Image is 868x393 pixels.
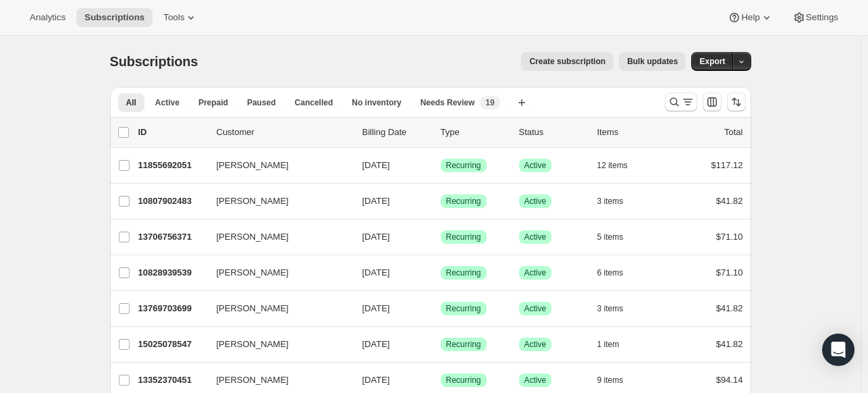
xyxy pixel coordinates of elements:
span: Analytics [30,12,65,23]
span: 3 items [597,196,624,207]
p: Customer [217,126,352,139]
button: 3 items [597,299,639,318]
button: Create new view [511,93,533,112]
span: $94.14 [716,375,743,385]
span: Recurring [446,339,481,350]
p: ID [138,126,206,139]
button: Search and filter results [665,93,697,111]
button: Customize table column order and visibility [703,93,722,111]
span: Cancelled [295,97,333,108]
span: [PERSON_NAME] [217,230,289,244]
button: [PERSON_NAME] [209,155,344,176]
span: $71.10 [716,267,743,278]
button: Export [691,52,733,71]
span: Active [155,97,180,108]
p: Status [519,126,587,139]
span: [DATE] [362,232,390,242]
span: 9 items [597,375,624,386]
span: 5 items [597,232,624,242]
span: Active [524,160,547,171]
p: 13706756371 [138,230,206,244]
span: Help [741,12,759,23]
span: Recurring [446,196,481,207]
button: Analytics [22,8,74,27]
span: Paused [247,97,276,108]
span: Active [524,339,547,350]
span: [PERSON_NAME] [217,194,289,208]
p: Billing Date [362,126,430,139]
span: 12 items [597,160,628,171]
button: Create subscription [521,52,614,71]
span: [DATE] [362,339,390,349]
span: 3 items [597,303,624,314]
span: Active [524,375,547,386]
div: 11855692051[PERSON_NAME][DATE]SuccessRecurringSuccessActive12 items$117.12 [138,156,743,175]
button: 3 items [597,192,639,211]
button: [PERSON_NAME] [209,334,344,355]
button: 5 items [597,228,639,246]
div: 13706756371[PERSON_NAME][DATE]SuccessRecurringSuccessActive5 items$71.10 [138,228,743,246]
span: [DATE] [362,160,390,170]
span: Bulk updates [627,56,678,67]
button: [PERSON_NAME] [209,226,344,248]
p: 10807902483 [138,194,206,208]
button: Tools [155,8,206,27]
button: 6 items [597,263,639,282]
span: All [126,97,136,108]
div: 15025078547[PERSON_NAME][DATE]SuccessRecurringSuccessActive1 item$41.82 [138,335,743,354]
div: IDCustomerBilling DateTypeStatusItemsTotal [138,126,743,139]
span: $41.82 [716,339,743,349]
span: Recurring [446,160,481,171]
button: [PERSON_NAME] [209,190,344,212]
button: Bulk updates [619,52,686,71]
span: [DATE] [362,196,390,206]
span: Recurring [446,303,481,314]
p: 13769703699 [138,302,206,315]
span: Needs Review [421,97,475,108]
div: 13352370451[PERSON_NAME][DATE]SuccessRecurringSuccessActive9 items$94.14 [138,371,743,390]
span: Recurring [446,267,481,278]
span: [PERSON_NAME] [217,338,289,351]
div: 13769703699[PERSON_NAME][DATE]SuccessRecurringSuccessActive3 items$41.82 [138,299,743,318]
div: Items [597,126,665,139]
div: Type [441,126,508,139]
span: [PERSON_NAME] [217,266,289,280]
span: Active [524,232,547,242]
span: Active [524,267,547,278]
span: [DATE] [362,303,390,313]
p: 10828939539 [138,266,206,280]
span: Subscriptions [84,12,144,23]
button: Help [720,8,781,27]
button: 12 items [597,156,643,175]
span: [PERSON_NAME] [217,302,289,315]
span: [DATE] [362,267,390,278]
div: 10828939539[PERSON_NAME][DATE]SuccessRecurringSuccessActive6 items$71.10 [138,263,743,282]
span: Recurring [446,232,481,242]
span: Settings [806,12,838,23]
span: $71.10 [716,232,743,242]
p: Total [724,126,742,139]
span: $41.82 [716,196,743,206]
button: 9 items [597,371,639,390]
button: [PERSON_NAME] [209,262,344,284]
span: Active [524,196,547,207]
span: Active [524,303,547,314]
span: [PERSON_NAME] [217,159,289,172]
span: $117.12 [711,160,743,170]
span: No inventory [352,97,401,108]
span: Prepaid [198,97,228,108]
span: Create subscription [529,56,605,67]
span: Recurring [446,375,481,386]
button: [PERSON_NAME] [209,298,344,319]
p: 11855692051 [138,159,206,172]
button: 1 item [597,335,634,354]
div: 10807902483[PERSON_NAME][DATE]SuccessRecurringSuccessActive3 items$41.82 [138,192,743,211]
span: 1 item [597,339,620,350]
span: [DATE] [362,375,390,385]
button: Settings [784,8,846,27]
span: Subscriptions [110,54,198,69]
span: [PERSON_NAME] [217,373,289,387]
p: 15025078547 [138,338,206,351]
div: Open Intercom Messenger [822,334,855,366]
span: Tools [163,12,184,23]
